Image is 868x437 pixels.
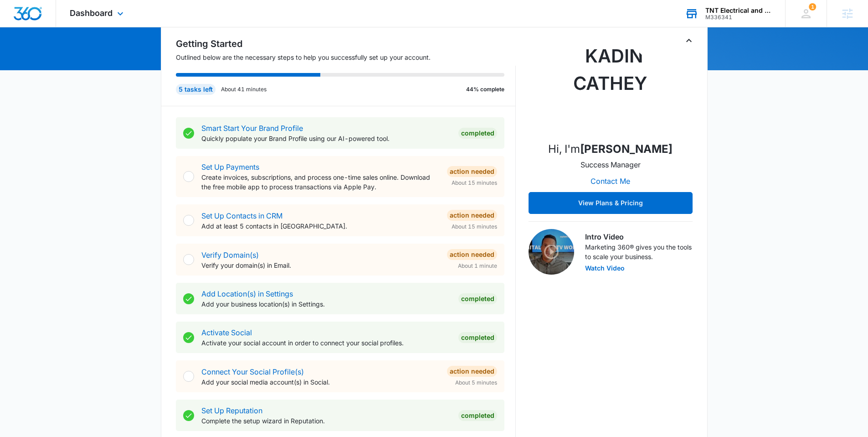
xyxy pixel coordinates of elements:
[458,262,497,270] span: About 1 minute
[176,52,516,62] p: Outlined below are the necessary steps to help you successfully set up your account.
[705,14,772,21] div: account id
[201,172,440,192] p: Create invoices, subscriptions, and process one-time sales online. Download the free mobile app t...
[705,7,772,14] div: account name
[458,293,497,304] div: Completed
[580,142,673,156] strong: [PERSON_NAME]
[201,367,304,376] a: Connect Your Social Profile(s)
[458,128,497,139] div: Completed
[529,229,574,275] img: Intro Video
[585,242,693,261] p: Marketing 360® gives you the tools to scale your business.
[201,124,303,133] a: Smart Start Your Brand Profile
[466,85,504,94] p: 44% complete
[176,84,216,95] div: 5 tasks left
[201,162,259,172] a: Set Up Payments
[581,170,639,192] button: Contact Me
[458,332,497,343] div: Completed
[201,416,451,426] p: Complete the setup wizard in Reputation.
[201,250,259,260] a: Verify Domain(s)
[201,338,451,348] p: Activate your social account in order to connect your social profiles.
[201,260,440,270] p: Verify your domain(s) in Email.
[201,328,252,337] a: Activate Social
[201,221,440,231] p: Add at least 5 contacts in [GEOGRAPHIC_DATA].
[452,223,497,231] span: About 15 minutes
[809,3,816,10] div: notifications count
[565,42,656,134] img: Kadin Cathey
[201,134,451,143] p: Quickly populate your Brand Profile using our AI-powered tool.
[548,141,673,157] p: Hi, I'm
[447,249,497,260] div: Action Needed
[201,377,440,387] p: Add your social media account(s) in Social.
[221,85,267,94] p: About 41 minutes
[201,406,262,415] a: Set Up Reputation
[458,410,497,421] div: Completed
[585,231,693,242] h3: Intro Video
[70,8,113,18] span: Dashboard
[585,265,625,271] button: Watch Video
[580,159,641,170] p: Success Manager
[452,179,497,187] span: About 15 minutes
[201,299,451,309] p: Add your business location(s) in Settings.
[447,366,497,377] div: Action Needed
[683,35,694,46] button: Toggle Collapse
[529,192,693,214] button: View Plans & Pricing
[201,289,293,298] a: Add Location(s) in Settings
[447,166,497,177] div: Action Needed
[201,211,282,220] a: Set Up Contacts in CRM
[455,379,497,387] span: About 5 minutes
[176,37,516,51] h2: Getting Started
[447,210,497,221] div: Action Needed
[809,3,816,10] span: 1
